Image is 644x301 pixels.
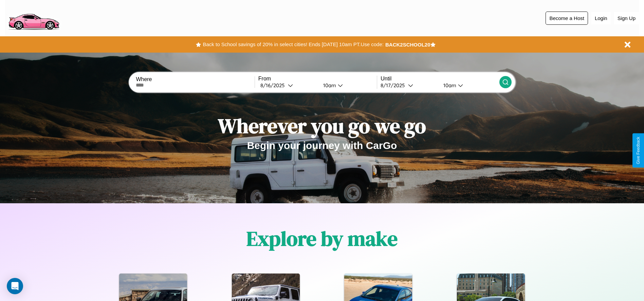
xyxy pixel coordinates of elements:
[591,12,611,24] button: Login
[318,82,377,89] button: 10am
[546,12,588,25] button: Become a Host
[438,82,499,89] button: 10am
[381,76,499,82] label: Until
[260,82,288,89] div: 8 / 16 / 2025
[5,3,62,32] img: logo
[136,76,254,82] label: Where
[440,82,458,89] div: 10am
[258,82,318,89] button: 8/16/2025
[201,40,385,49] button: Back to School savings of 20% in select cities! Ends [DATE] 10am PT.Use code:
[636,137,641,164] div: Give Feedback
[381,82,408,89] div: 8 / 17 / 2025
[320,82,338,89] div: 10am
[246,225,398,252] h1: Explore by make
[385,42,430,48] b: BACK2SCHOOL20
[614,12,639,24] button: Sign Up
[258,76,377,82] label: From
[7,278,23,294] div: Open Intercom Messenger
